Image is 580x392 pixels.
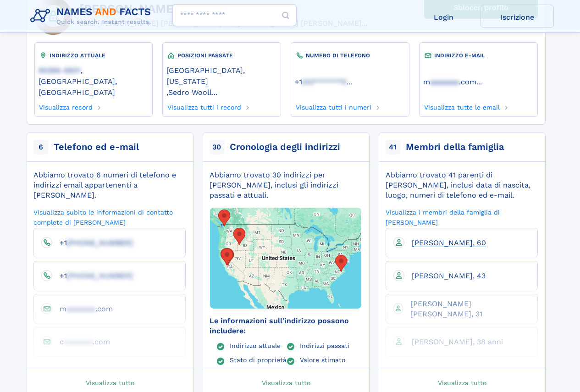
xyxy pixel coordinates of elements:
[172,4,297,26] input: input di ricerca
[389,143,397,151] font: 41
[407,5,481,28] a: Login
[430,77,459,86] font: aaaaaaa
[295,101,371,111] a: Visualizza tutti i numeri
[306,52,370,59] font: NUMERO DI TELEFONO
[93,337,110,346] font: .com
[412,238,486,247] font: [PERSON_NAME], 60
[166,88,168,97] font: ,
[406,141,504,152] font: Membri della famiglia
[166,65,276,86] a: [GEOGRAPHIC_DATA], [US_STATE]
[300,342,349,349] font: Indirizzi passati
[230,356,287,364] font: Stato di proprietà
[60,337,64,346] font: c
[64,337,93,346] font: aaaaaaa
[434,52,485,59] font: INDIRIZZO E-MAIL
[210,171,338,199] font: Abbiamo trovato 30 indirizzi per [PERSON_NAME], inclusi gli indirizzi passati e attuali.
[481,5,554,28] a: Iscrizione
[262,379,310,386] font: Visualizza tutto
[295,77,302,86] font: +1
[50,52,105,59] font: INDIRIZZO ATTUALE
[166,101,241,111] a: Visualizza tutti i record
[39,101,93,111] a: Visualizza record
[39,66,117,97] font: , [GEOGRAPHIC_DATA], [GEOGRAPHIC_DATA]
[39,143,43,151] font: 6
[177,52,233,59] font: POSIZIONI PASSATE
[52,271,133,280] a: +1[PHONE_NUMBER]
[95,304,113,313] font: .com
[52,238,133,247] a: +1[PHONE_NUMBER]
[476,77,482,86] font: ...
[33,209,173,226] font: Visualizza subito le informazioni di contatto complete di [PERSON_NAME]
[404,337,503,346] a: [PERSON_NAME], 38 anni
[67,271,133,280] font: [PHONE_NUMBER]
[67,238,133,247] font: [PHONE_NUMBER]
[295,77,405,86] a: ...
[230,356,287,363] a: Stato di proprietà
[54,141,139,152] font: Telefono ed e-mail
[66,304,95,313] font: aaaaaaa
[275,4,297,27] button: Pulsante di ricerca
[86,379,134,386] font: Visualizza tutto
[168,88,217,97] font: Sedro Wooll...
[386,171,530,199] font: Abbiamo trovato 41 parenti di [PERSON_NAME], inclusi data di nascita, luogo, numeri di telefono e...
[412,337,503,346] font: [PERSON_NAME], 38 anni
[39,65,149,97] a: 95386-8801, [GEOGRAPHIC_DATA], [GEOGRAPHIC_DATA]
[404,238,486,247] a: [PERSON_NAME], 60
[39,66,81,75] font: 95386-8801
[300,356,362,372] a: Valore stimato della casa
[60,304,66,313] font: m
[166,66,245,86] font: [GEOGRAPHIC_DATA], [US_STATE]
[27,4,159,28] img: Nomi e fatti sui loghi
[168,87,217,97] a: Sedro Wooll...
[500,12,534,21] font: Iscrizione
[459,77,476,86] font: .com
[386,208,538,226] a: Visualizza i membri della famiglia di [PERSON_NAME]
[300,342,349,349] a: Indirizzi passati
[39,104,93,111] font: Visualizza record
[296,104,371,111] font: Visualizza tutti i numeri
[60,238,67,247] font: +1
[423,77,533,86] a: ...
[423,77,476,86] a: maaaaaaa.com
[424,104,500,111] font: Visualizza tutte le email
[423,101,500,111] a: Visualizza tutte le email
[412,271,486,280] font: [PERSON_NAME], 43
[210,316,349,335] font: Le informazioni sull'indirizzo possono includere:
[423,77,430,86] font: m
[33,208,186,226] a: Visualizza subito le informazioni di contatto complete di [PERSON_NAME]
[434,12,453,21] font: Login
[230,342,281,349] a: Indirizzo attuale
[386,209,500,226] font: Visualizza i membri della famiglia di [PERSON_NAME]
[347,77,352,86] font: ...
[60,271,67,280] font: +1
[167,104,241,111] font: Visualizza tutti i record
[300,356,345,372] font: Valore stimato della casa
[404,271,486,280] a: [PERSON_NAME], 43
[212,143,221,151] font: 30
[403,299,530,318] a: [PERSON_NAME] [PERSON_NAME], 31
[52,304,113,313] a: maaaaaaa.com
[410,299,482,318] font: [PERSON_NAME] [PERSON_NAME], 31
[438,379,486,386] font: Visualizza tutto
[148,144,423,373] img: Mappa con indicatori sugli indirizzi David Gustavson
[230,141,340,152] font: Cronologia degli indirizzi
[33,171,176,199] font: Abbiamo trovato 6 numeri di telefono e indirizzi email appartenenti a [PERSON_NAME].
[52,337,110,346] a: caaaaaaa.com
[230,342,281,349] font: Indirizzo attuale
